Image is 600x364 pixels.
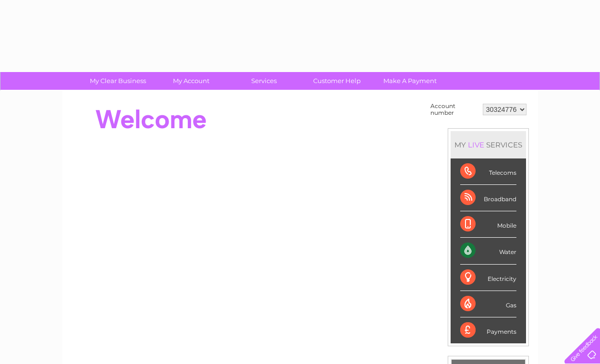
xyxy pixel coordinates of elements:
[224,72,304,90] a: Services
[428,100,480,119] td: Account number
[451,131,526,158] div: MY SERVICES
[460,291,516,317] div: Gas
[460,158,516,185] div: Telecoms
[466,140,486,149] div: LIVE
[460,238,516,264] div: Water
[460,265,516,291] div: Electricity
[370,72,450,90] a: Make A Payment
[151,72,231,90] a: My Account
[297,72,377,90] a: Customer Help
[460,317,516,343] div: Payments
[78,72,158,90] a: My Clear Business
[460,211,516,238] div: Mobile
[460,185,516,211] div: Broadband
